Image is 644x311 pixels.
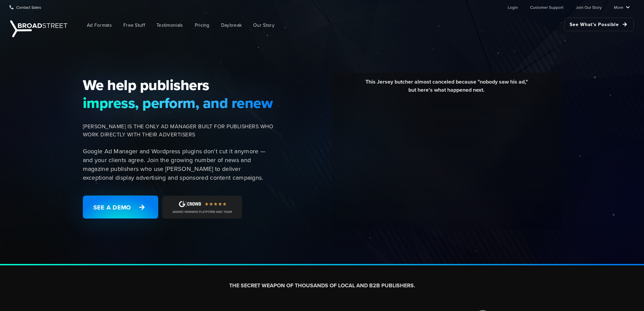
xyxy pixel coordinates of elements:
[10,20,67,37] img: Broadstreet | The Ad Manager for Small Publishers
[253,22,275,29] span: Our Story
[123,22,145,29] span: Free Stuff
[337,78,556,99] div: This Jersey butcher almost canceled because "nobody saw his ad," but here's what happened next.
[576,0,602,14] a: Join Our Story
[87,22,112,29] span: Ad Formats
[216,18,247,33] a: Daybreak
[83,123,273,139] span: [PERSON_NAME] IS THE ONLY AD MANAGER BUILT FOR PUBLISHERS WHO WORK DIRECTLY WITH THEIR ADVERTISERS
[71,14,634,36] nav: Main
[337,99,556,223] iframe: YouTube video player
[9,0,41,14] a: Contact Sales
[190,18,215,33] a: Pricing
[221,22,242,29] span: Daybreak
[614,0,630,14] a: More
[83,76,273,94] span: We help publishers
[248,18,280,33] a: Our Story
[151,18,188,33] a: Testimonials
[83,196,158,219] a: See a Demo
[82,18,117,33] a: Ad Formats
[530,0,564,14] a: Customer Support
[564,18,634,31] a: See What's Possible
[83,147,273,182] p: Google Ad Manager and Wordpress plugins don't cut it anymore — and your clients agree. Join the g...
[195,22,210,29] span: Pricing
[157,22,183,29] span: Testimonials
[508,0,518,14] a: Login
[83,94,273,112] span: impress, perform, and renew
[134,282,511,289] h2: THE SECRET WEAPON OF THOUSANDS OF LOCAL AND B2B PUBLISHERS.
[118,18,150,33] a: Free Stuff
